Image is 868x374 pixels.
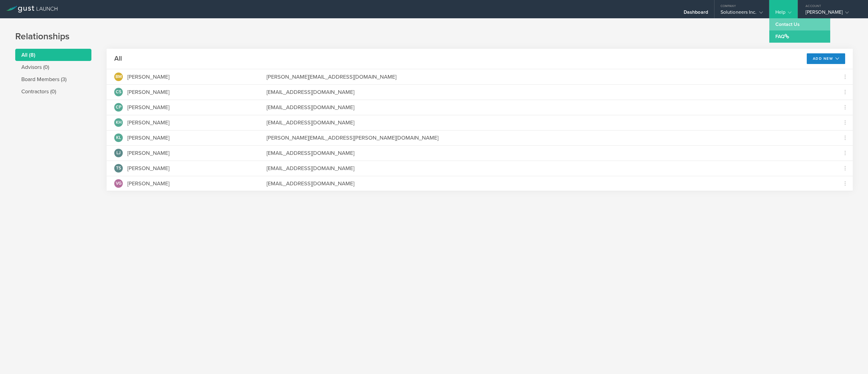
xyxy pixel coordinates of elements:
span: LJ [116,151,121,155]
div: Dashboard [684,9,708,18]
span: BM [115,75,122,79]
div: [EMAIL_ADDRESS][DOMAIN_NAME] [267,164,830,172]
div: [EMAIL_ADDRESS][DOMAIN_NAME] [267,180,830,187]
div: [EMAIL_ADDRESS][DOMAIN_NAME] [267,88,830,96]
div: [PERSON_NAME] [127,180,169,187]
button: Add New [807,53,845,64]
div: [PERSON_NAME] [127,88,169,96]
div: [PERSON_NAME] [127,119,169,126]
span: KH [116,120,122,125]
span: CP [116,105,122,109]
div: [PERSON_NAME][EMAIL_ADDRESS][PERSON_NAME][DOMAIN_NAME] [267,134,830,142]
h2: All [114,54,122,63]
li: Board Members (3) [15,73,91,85]
span: TS [116,166,121,170]
div: [EMAIL_ADDRESS][DOMAIN_NAME] [267,119,830,126]
div: [PERSON_NAME] [127,73,169,81]
span: VG [116,181,122,186]
div: [EMAIL_ADDRESS][DOMAIN_NAME] [267,149,830,157]
h1: Relationships [15,30,853,43]
span: CS [116,90,121,94]
li: Contractors (0) [15,85,91,98]
li: All (8) [15,49,91,61]
div: [PERSON_NAME] [127,149,169,157]
div: Help [775,9,792,18]
div: [PERSON_NAME][EMAIL_ADDRESS][DOMAIN_NAME] [267,73,830,81]
div: [PERSON_NAME] [127,103,169,111]
li: Advisors (0) [15,61,91,73]
div: [PERSON_NAME] [806,9,857,18]
div: Solutioneers Inc. [721,9,763,18]
div: [PERSON_NAME] [127,134,169,142]
span: KL [116,136,121,140]
div: [EMAIL_ADDRESS][DOMAIN_NAME] [267,103,830,111]
div: [PERSON_NAME] [127,164,169,172]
